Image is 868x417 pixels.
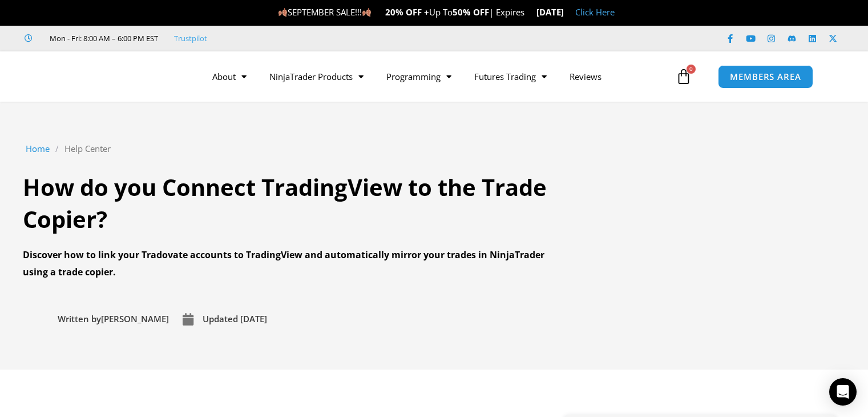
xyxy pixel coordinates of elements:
[687,65,696,74] span: 0
[58,313,101,324] span: Written by
[659,60,709,93] a: 0
[463,63,558,90] a: Futures Trading
[730,73,801,81] span: MEMBERS AREA
[575,6,615,18] a: Click Here
[174,33,207,43] a: Trustpilot
[64,141,111,157] a: Help Center
[278,8,287,17] img: 🍂
[55,311,169,327] span: [PERSON_NAME]
[829,378,857,406] div: Open Intercom Messenger
[55,141,59,157] span: /
[525,8,534,17] img: ⌛
[23,306,50,333] img: Picture of David Koehler
[536,6,564,18] strong: [DATE]
[201,63,673,90] nav: Menu
[23,247,548,280] div: Discover how to link your Tradovate accounts to TradingView and automatically mirror your trades ...
[385,6,429,18] strong: 20% OFF +
[278,6,536,18] span: SEPTEMBER SALE!!! Up To | Expires
[375,63,463,90] a: Programming
[718,65,813,89] a: MEMBERS AREA
[23,171,548,235] h1: How do you Connect TradingView to the Trade Copier?
[26,141,50,157] a: Home
[47,31,158,45] span: Mon - Fri: 8:00 AM – 6:00 PM EST
[240,313,267,324] time: [DATE]
[362,8,371,17] img: 🍂
[201,63,258,90] a: About
[42,56,165,97] img: LogoAI | Affordable Indicators – NinjaTrader
[558,63,613,90] a: Reviews
[453,6,489,18] strong: 50% OFF
[258,63,375,90] a: NinjaTrader Products
[203,313,238,324] span: Updated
